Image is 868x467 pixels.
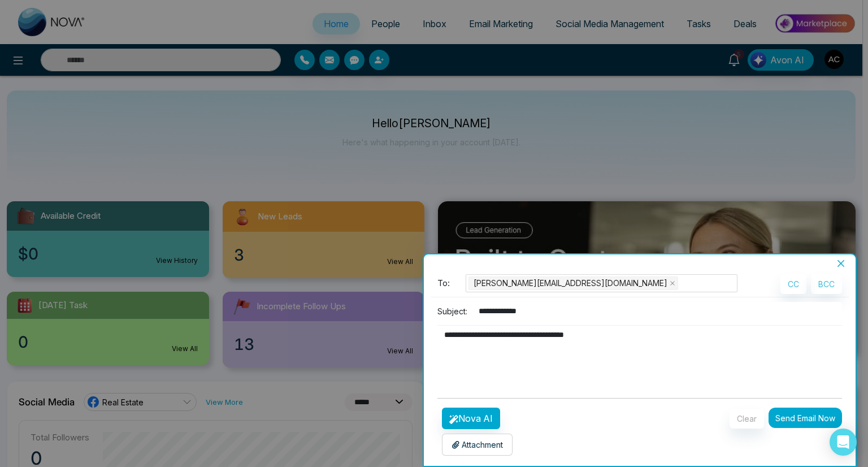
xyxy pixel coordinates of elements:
p: Subject: [437,305,467,317]
p: Attachment [452,439,503,451]
button: BCC [811,274,842,294]
span: adish@mmnovatech.com [468,276,678,290]
button: Nova AI [442,408,500,429]
button: Clear [730,409,764,429]
button: Close [833,258,849,269]
span: close [670,280,675,286]
button: CC [780,274,806,294]
button: Send Email Now [769,408,842,428]
span: [PERSON_NAME][EMAIL_ADDRESS][DOMAIN_NAME] [474,277,667,289]
span: To: [437,277,450,290]
span: close [836,259,845,268]
div: Open Intercom Messenger [830,429,857,456]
